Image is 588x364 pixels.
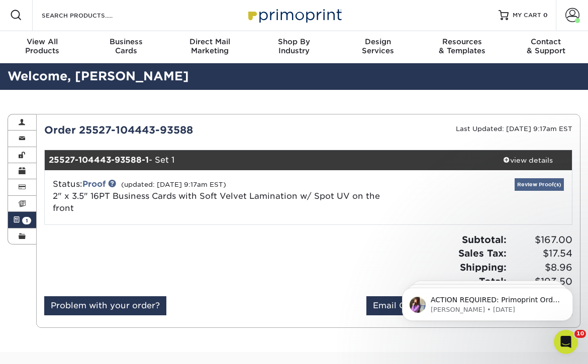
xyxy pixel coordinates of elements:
a: Direct MailMarketing [168,31,252,63]
div: Industry [252,37,336,55]
a: 2" x 3.5" 16PT Business Cards with Soft Velvet Lamination w/ Spot UV on the front [53,191,380,213]
span: Business [84,37,168,46]
a: 1 [8,212,36,228]
div: Order 25527-104443-93588 [37,123,309,138]
span: Direct Mail [168,37,252,46]
span: 1 [22,217,31,224]
strong: Sales Tax: [458,248,507,259]
div: & Templates [420,37,504,55]
span: Shop By [252,37,336,46]
a: Email Order Details [366,296,462,315]
strong: Shipping: [460,262,507,273]
div: Status: [45,178,396,214]
a: Proof [82,179,106,189]
span: $167.00 [510,233,572,247]
span: MY CART [513,11,541,20]
div: Cards [84,37,168,55]
strong: 25527-104443-93588-1 [49,155,149,165]
small: (updated: [DATE] 9:17am EST) [121,181,226,188]
div: - Set 1 [45,150,484,170]
a: Problem with your order? [44,296,166,315]
a: Shop ByIndustry [252,31,336,63]
a: Contact& Support [504,31,588,63]
iframe: Intercom notifications message [387,267,588,337]
span: Contact [504,37,588,46]
a: Resources& Templates [420,31,504,63]
iframe: Intercom live chat [554,330,578,354]
a: DesignServices [336,31,420,63]
img: Primoprint [244,4,344,26]
small: Last Updated: [DATE] 9:17am EST [456,125,572,133]
div: view details [484,155,572,165]
input: SEARCH PRODUCTS..... [41,9,139,21]
span: 10 [574,330,586,338]
div: Marketing [168,37,252,55]
span: 0 [543,12,548,19]
a: Review Proof(s) [515,178,564,191]
span: $17.54 [510,247,572,261]
div: & Support [504,37,588,55]
a: view details [484,150,572,170]
div: Services [336,37,420,55]
a: BusinessCards [84,31,168,63]
strong: Subtotal: [462,234,507,245]
span: Resources [420,37,504,46]
span: $8.96 [510,261,572,275]
span: Design [336,37,420,46]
